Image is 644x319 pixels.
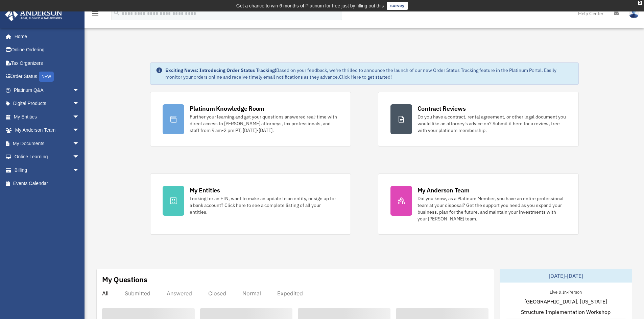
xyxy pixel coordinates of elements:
div: [DATE]-[DATE] [500,269,632,283]
div: Live & In-Person [544,288,587,295]
a: Billingarrow_drop_down [5,163,90,177]
span: arrow_drop_down [73,163,86,177]
a: Contract Reviews Do you have a contract, rental agreement, or other legal document you would like... [378,92,579,147]
strong: Exciting News: Introducing Order Status Tracking! [165,67,276,73]
a: Home [5,30,86,43]
a: My Documentsarrow_drop_down [5,137,90,150]
div: Contract Reviews [418,104,466,113]
a: survey [387,2,408,10]
div: Get a chance to win 6 months of Platinum for free just by filling out this [236,2,384,10]
div: NEW [39,72,54,82]
a: Digital Productsarrow_drop_down [5,97,90,110]
a: Platinum Q&Aarrow_drop_down [5,83,90,97]
div: Answered [167,290,192,297]
span: arrow_drop_down [73,110,86,124]
a: My Anderson Team Did you know, as a Platinum Member, you have an entire professional team at your... [378,174,579,235]
div: Do you have a contract, rental agreement, or other legal document you would like an attorney's ad... [418,113,566,134]
div: Looking for an EIN, want to make an update to an entity, or sign up for a bank account? Click her... [190,195,338,215]
div: close [638,1,642,5]
div: Closed [208,290,226,297]
div: Normal [242,290,261,297]
i: search [113,9,120,17]
div: Platinum Knowledge Room [190,104,265,113]
a: Platinum Knowledge Room Further your learning and get your questions answered real-time with dire... [150,92,351,147]
span: Structure Implementation Workshop [521,308,611,316]
img: Anderson Advisors Platinum Portal [3,8,64,21]
div: All [102,290,109,297]
a: My Anderson Teamarrow_drop_down [5,124,90,137]
div: My Anderson Team [418,186,470,194]
span: arrow_drop_down [73,150,86,164]
span: arrow_drop_down [73,137,86,151]
a: My Entitiesarrow_drop_down [5,110,90,124]
i: menu [91,9,99,18]
div: My Entities [190,186,220,194]
a: menu [91,12,99,18]
div: My Questions [102,274,147,285]
a: Online Learningarrow_drop_down [5,150,90,164]
a: Click Here to get started! [339,74,392,80]
img: User Pic [629,8,639,18]
span: arrow_drop_down [73,83,86,97]
span: [GEOGRAPHIC_DATA], [US_STATE] [524,297,607,305]
span: arrow_drop_down [73,124,86,137]
div: Further your learning and get your questions answered real-time with direct access to [PERSON_NAM... [190,113,338,134]
div: Did you know, as a Platinum Member, you have an entire professional team at your disposal? Get th... [418,195,566,222]
a: Online Ordering [5,43,90,57]
div: Submitted [125,290,150,297]
a: Events Calendar [5,177,90,190]
a: Tax Organizers [5,56,90,70]
div: Based on your feedback, we're thrilled to announce the launch of our new Order Status Tracking fe... [165,67,573,80]
a: My Entities Looking for an EIN, want to make an update to an entity, or sign up for a bank accoun... [150,174,351,235]
a: Order StatusNEW [5,70,90,84]
span: arrow_drop_down [73,97,86,111]
div: Expedited [277,290,303,297]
